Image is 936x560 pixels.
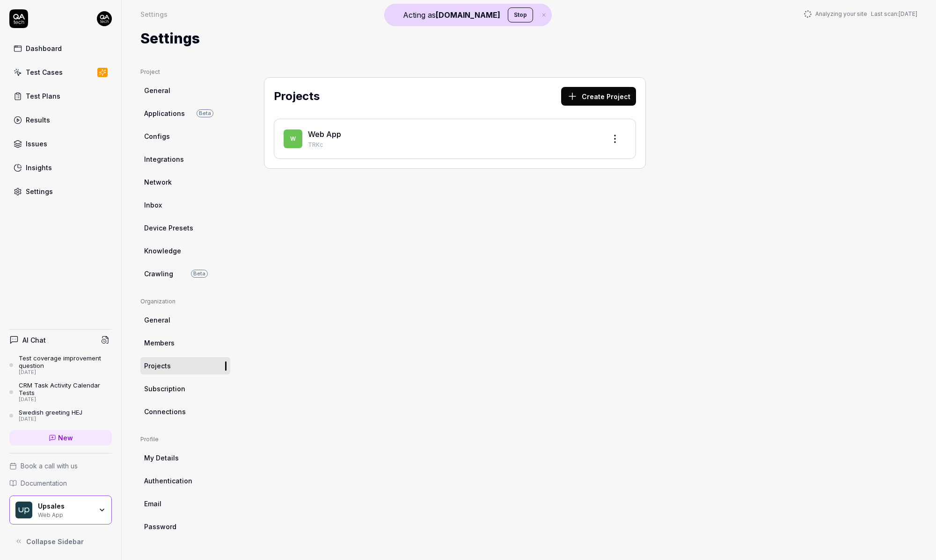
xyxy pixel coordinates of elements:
h2: Projects [274,88,320,105]
button: Collapse Sidebar [9,532,112,551]
span: General [144,315,170,325]
time: [DATE] [899,10,917,17]
a: General [140,82,230,99]
span: Authentication [144,476,192,486]
button: Upsales LogoUpsalesWeb App [9,495,112,524]
a: Dashboard [9,39,112,57]
a: CRM Task Activity Calendar Tests[DATE] [9,381,112,403]
a: Password [140,518,230,535]
span: Crawling [144,269,173,279]
div: Upsales [38,502,92,510]
span: Device Presets [144,223,193,233]
a: My Details [140,449,230,467]
span: Beta [197,109,213,117]
div: Settings [140,9,168,19]
div: CRM Task Activity Calendar Tests [19,381,112,397]
p: TRKc [308,141,598,149]
div: [DATE] [19,416,82,423]
a: New [9,430,112,445]
div: Issues [26,139,47,149]
div: Test coverage improvement question [19,354,112,370]
a: Swedish greeting HEJ[DATE] [9,409,112,423]
a: Members [140,334,230,352]
span: Beta [191,270,208,278]
a: Web App [308,129,341,139]
span: Inbox [144,200,162,210]
button: Analyzing your siteLast scan:[DATE] [804,10,917,18]
a: General [140,311,230,329]
span: Last scan: [871,10,917,18]
div: Insights [26,163,52,172]
a: Issues [9,135,112,153]
span: Network [144,177,172,187]
div: Test Cases [26,67,63,77]
div: Test Plans [26,91,60,101]
span: Integrations [144,154,184,164]
button: Stop [508,7,533,22]
a: Device Presets [140,219,230,237]
h1: Settings [140,28,200,49]
span: General [144,86,170,95]
span: Projects [144,361,171,371]
span: Applications [144,108,185,118]
span: New [58,433,73,443]
span: W [284,129,302,148]
a: Connections [140,403,230,420]
a: Results [9,111,112,129]
span: Password [144,522,176,531]
a: Network [140,173,230,191]
span: Members [144,338,175,348]
a: Test Cases [9,63,112,81]
img: Upsales Logo [15,502,32,518]
span: My Details [144,453,179,463]
a: Test coverage improvement question[DATE] [9,354,112,376]
span: Subscription [144,384,185,394]
a: Configs [140,128,230,145]
a: Test Plans [9,87,112,105]
div: Analyzing your site [804,10,917,18]
div: Results [26,115,50,125]
a: Knowledge [140,242,230,259]
div: [DATE] [19,369,112,376]
div: Swedish greeting HEJ [19,409,82,416]
span: Knowledge [144,246,181,256]
button: Create Project [561,87,636,106]
div: Profile [140,435,230,444]
a: Book a call with us [9,461,112,471]
a: CrawlingBeta [140,265,230,282]
span: Book a call with us [21,461,78,471]
a: Documentation [9,478,112,488]
a: Insights [9,158,112,177]
span: Email [144,499,161,509]
a: Settings [9,182,112,201]
a: Inbox [140,196,230,214]
div: Project [140,68,230,76]
div: [DATE] [19,396,112,403]
span: Configs [144,131,170,141]
span: Collapse Sidebar [26,537,84,546]
div: Settings [26,187,53,196]
div: Web App [38,510,92,518]
a: ApplicationsBeta [140,105,230,122]
div: Organization [140,297,230,306]
div: Dashboard [26,43,62,53]
a: Authentication [140,472,230,489]
a: Subscription [140,380,230,397]
span: Documentation [21,478,67,488]
a: Email [140,495,230,512]
a: Integrations [140,151,230,168]
span: Connections [144,407,186,416]
h4: AI Chat [22,335,46,345]
img: 7ccf6c19-61ad-4a6c-8811-018b02a1b829.jpg [97,11,112,26]
a: Projects [140,357,230,374]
